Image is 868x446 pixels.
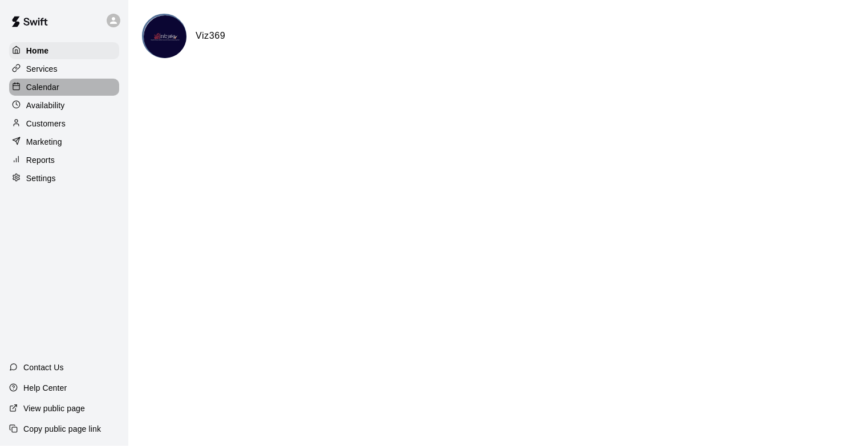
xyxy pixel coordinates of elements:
a: Customers [9,115,119,132]
p: Availability [26,100,65,111]
p: Services [26,63,58,75]
a: Availability [9,97,119,114]
p: Calendar [26,81,59,93]
a: Calendar [9,79,119,96]
a: Reports [9,152,119,169]
a: Home [9,42,119,59]
p: Help Center [23,382,67,394]
p: Marketing [26,136,62,148]
p: Settings [26,173,56,184]
p: Reports [26,154,55,166]
p: Contact Us [23,362,64,373]
h6: Viz369 [196,28,225,43]
a: Marketing [9,133,119,150]
p: Home [26,45,49,56]
p: Copy public page link [23,423,101,435]
p: Customers [26,118,66,129]
img: Viz369 logo [144,15,186,58]
a: Settings [9,170,119,187]
a: Services [9,60,119,77]
p: View public page [23,403,85,414]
